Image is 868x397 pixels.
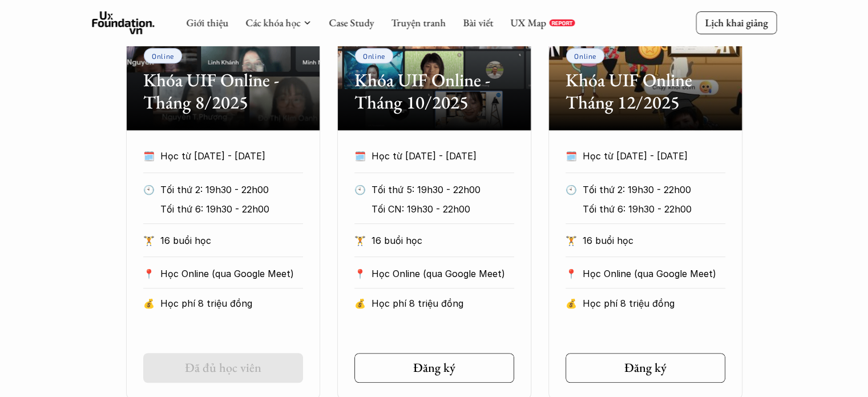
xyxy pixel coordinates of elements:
[160,147,303,165] p: Học từ [DATE] - [DATE]
[354,295,366,312] p: 💰
[354,268,366,279] p: 📍
[152,52,174,60] p: Online
[566,69,725,113] h2: Khóa UIF Online Tháng 12/2025
[696,11,777,34] a: Lịch khai giảng
[583,147,725,165] p: Học từ [DATE] - [DATE]
[160,181,320,198] p: Tối thứ 2: 19h30 - 22h00
[566,232,577,249] p: 🏋️
[363,52,385,60] p: Online
[566,147,577,165] p: 🗓️
[372,181,531,198] p: Tối thứ 5: 19h30 - 22h00
[354,232,366,249] p: 🏋️
[583,265,725,282] p: Học Online (qua Google Meet)
[372,200,531,218] p: Tối CN: 19h30 - 22h00
[391,16,446,29] a: Truyện tranh
[329,16,374,29] a: Case Study
[574,52,596,60] p: Online
[160,265,303,282] p: Học Online (qua Google Meet)
[510,16,546,29] a: UX Map
[160,295,303,312] p: Học phí 8 triệu đồng
[624,360,667,375] h5: Đăng ký
[372,265,514,282] p: Học Online (qua Google Meet)
[354,353,514,383] a: Đăng ký
[372,295,514,312] p: Học phí 8 triệu đồng
[143,181,155,198] p: 🕙
[354,181,366,198] p: 🕙
[372,232,514,249] p: 16 buổi học
[160,200,320,218] p: Tối thứ 6: 19h30 - 22h00
[566,268,577,279] p: 📍
[583,232,725,249] p: 16 buổi học
[551,19,572,26] p: REPORT
[566,295,577,312] p: 💰
[372,147,514,165] p: Học từ [DATE] - [DATE]
[583,181,742,198] p: Tối thứ 2: 19h30 - 22h00
[583,200,742,218] p: Tối thứ 6: 19h30 - 22h00
[143,295,155,312] p: 💰
[185,360,261,375] h5: Đã đủ học viên
[583,295,725,312] p: Học phí 8 triệu đồng
[463,16,493,29] a: Bài viết
[566,181,577,198] p: 🕙
[143,147,155,165] p: 🗓️
[413,360,455,375] h5: Đăng ký
[143,268,155,279] p: 📍
[143,232,155,249] p: 🏋️
[160,232,303,249] p: 16 buổi học
[143,69,303,113] h2: Khóa UIF Online - Tháng 8/2025
[245,16,300,29] a: Các khóa học
[186,16,228,29] a: Giới thiệu
[354,69,514,113] h2: Khóa UIF Online - Tháng 10/2025
[354,147,366,165] p: 🗓️
[566,353,725,383] a: Đăng ký
[705,16,768,29] p: Lịch khai giảng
